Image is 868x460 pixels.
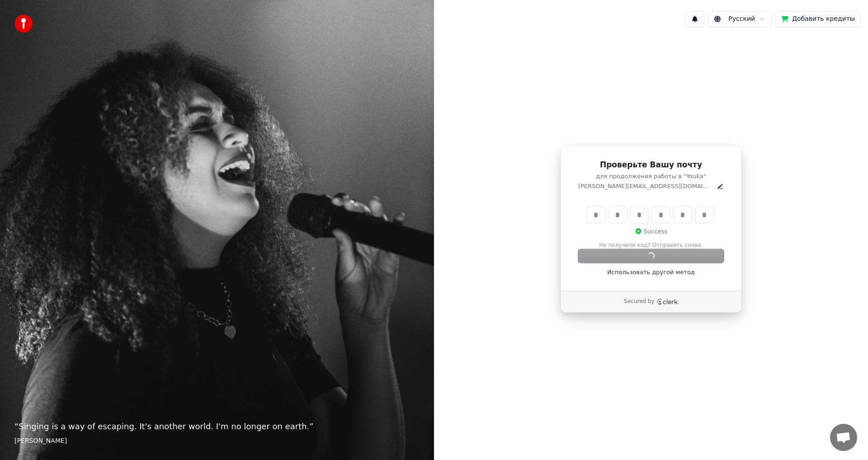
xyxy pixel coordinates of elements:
[656,299,678,305] a: Clerk logo
[14,436,420,446] footer: [PERSON_NAME]
[830,424,857,451] a: Открытый чат
[635,228,667,236] p: Success
[775,11,861,27] button: Добавить кредиты
[585,205,715,225] div: Verification code input
[578,182,713,190] p: [PERSON_NAME][EMAIL_ADDRESS][DOMAIN_NAME]
[578,160,724,171] h1: Проверьте Вашу почту
[717,183,724,190] button: Edit
[624,298,654,305] p: Secured by
[14,420,420,433] p: “ Singing is a way of escaping. It's another world. I'm no longer on earth. ”
[578,172,724,180] p: для продолжения работы в "Youka"
[607,268,695,276] a: Использовать другой метод
[14,14,33,33] img: youka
